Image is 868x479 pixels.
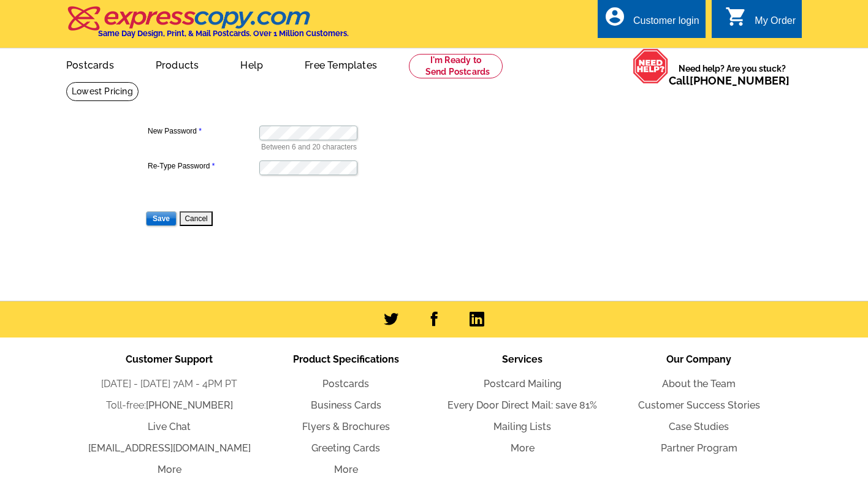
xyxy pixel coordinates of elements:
a: Postcard Mailing [484,378,562,390]
a: Products [136,50,219,78]
i: account_circle [604,6,626,28]
span: Product Specifications [293,353,399,365]
a: Partner Program [661,442,737,454]
li: Toll-free: [81,398,257,413]
span: Our Company [666,353,731,365]
a: [PHONE_NUMBER] [690,74,790,87]
a: Postcards [322,378,369,390]
a: Flyers & Brochures [302,421,390,432]
label: Re-Type Password [148,160,258,172]
a: About the Team [662,378,736,390]
a: More [511,442,535,454]
a: Customer Success Stories [638,399,760,411]
i: shopping_cart [725,6,747,28]
a: Help [221,50,283,78]
button: Cancel [180,211,212,226]
a: account_circle Customer login [604,13,699,29]
span: Need help? Are you stuck? [669,62,796,87]
a: Live Chat [148,421,191,432]
div: Customer login [633,15,699,32]
span: Call [669,74,790,87]
p: Between 6 and 20 characters [261,141,471,153]
a: [PHONE_NUMBER] [146,399,233,411]
a: Free Templates [285,50,397,78]
a: Every Door Direct Mail: save 81% [447,399,597,411]
a: Postcards [47,50,134,78]
label: New Password [148,126,258,137]
input: Save [146,211,177,226]
a: More [334,464,358,475]
img: help [633,48,669,84]
a: Business Cards [311,399,381,411]
li: [DATE] - [DATE] 7AM - 4PM PT [81,377,257,391]
a: Mailing Lists [493,421,551,432]
a: shopping_cart My Order [725,13,796,29]
a: [EMAIL_ADDRESS][DOMAIN_NAME] [88,442,251,454]
span: Services [502,353,542,365]
span: Customer Support [126,353,213,365]
a: Same Day Design, Print, & Mail Postcards. Over 1 Million Customers. [66,15,349,38]
div: My Order [755,15,796,32]
h4: Same Day Design, Print, & Mail Postcards. Over 1 Million Customers. [98,29,349,38]
a: Case Studies [669,421,729,432]
a: More [158,464,181,475]
a: Greeting Cards [311,442,380,454]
